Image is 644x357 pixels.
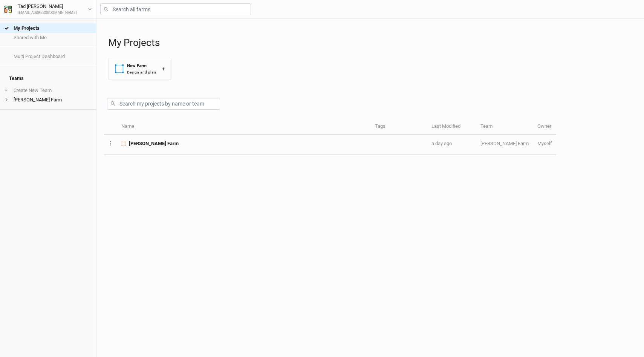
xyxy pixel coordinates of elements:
th: Tags [371,119,427,135]
div: New Farm [127,63,156,69]
span: + [5,87,7,93]
div: Tad [PERSON_NAME] [18,3,77,10]
div: Design and plan [127,69,156,75]
input: Search all farms [100,3,251,15]
th: Name [117,119,371,135]
span: tad@larklea.com [537,141,552,146]
h1: My Projects [108,37,636,49]
td: [PERSON_NAME] Farm [476,135,533,155]
h4: Teams [5,71,92,86]
span: Cadwell Farm [129,140,179,147]
th: Team [476,119,533,135]
th: Owner [533,119,556,135]
span: Sep 3, 2025 8:43 AM [431,141,452,146]
button: New FarmDesign and plan+ [108,58,171,80]
button: Tad [PERSON_NAME][EMAIL_ADDRESS][DOMAIN_NAME] [4,2,92,16]
div: + [162,65,165,73]
th: Last Modified [427,119,476,135]
div: [EMAIL_ADDRESS][DOMAIN_NAME] [18,10,77,16]
input: Search my projects by name or team [107,98,220,110]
